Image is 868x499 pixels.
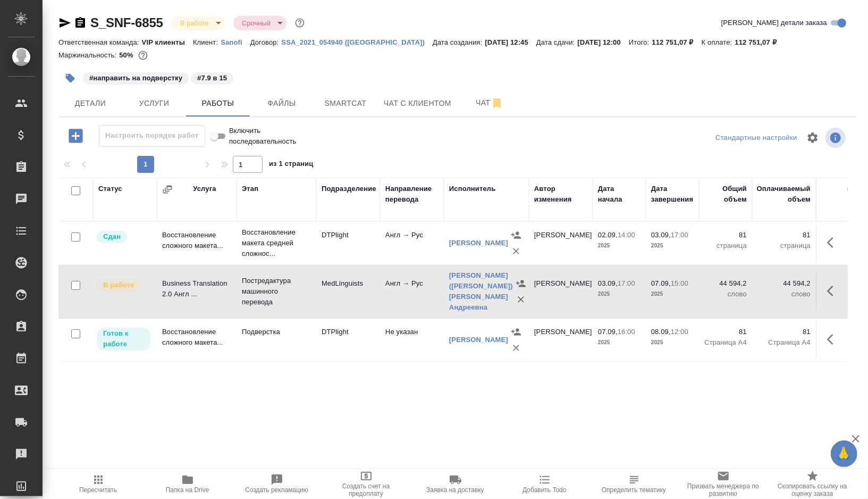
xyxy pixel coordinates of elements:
[618,231,635,239] p: 14:00
[534,184,587,205] div: Автор изменения
[598,279,618,287] p: 03.09,
[221,37,250,46] a: Sanofi
[89,73,182,84] p: #направить на подверстку
[721,18,827,28] span: [PERSON_NAME] детали заказа
[136,48,150,62] button: 47186.20 RUB;
[103,231,121,242] p: Сдан
[269,157,314,173] span: из 1 страниц
[651,184,694,205] div: Дата завершения
[704,240,747,251] p: страница
[500,469,589,499] button: Добавить Todo
[704,337,747,348] p: Страница А4
[384,97,451,110] span: Чат с клиентом
[757,337,811,348] p: Страница А4
[491,97,503,110] svg: Отписаться
[449,184,496,194] div: Исполнитель
[177,19,212,28] button: В работе
[157,273,237,310] td: Business Translation 2.0 Англ ...
[598,231,618,239] p: 02.09,
[96,278,151,293] div: Исполнитель выполняет работу
[831,440,857,467] button: 🙏
[193,38,221,46] p: Клиент:
[142,38,193,46] p: VIP клиенты
[82,73,190,82] span: направить на подверстку
[322,469,411,499] button: Создать счет на предоплату
[685,483,762,497] span: Призвать менеджера по развитию
[652,38,702,46] p: 112 751,07 ₽
[79,486,117,494] span: Пересчитать
[821,278,846,304] button: Здесь прячутся важные кнопки
[239,19,274,28] button: Срочный
[757,327,811,337] p: 81
[485,38,536,46] p: [DATE] 12:45
[58,16,71,29] button: Скопировать ссылку для ЯМессенджера
[679,469,768,499] button: Призвать менеджера по развитию
[54,469,143,499] button: Пересчитать
[449,239,508,247] a: [PERSON_NAME]
[618,279,635,287] p: 17:00
[166,486,209,494] span: Папка на Drive
[774,483,851,497] span: Скопировать ссылку на оценку заказа
[529,321,593,359] td: [PERSON_NAME]
[316,224,380,262] td: DTPlight
[96,327,151,352] div: Исполнитель может приступить к работе
[193,184,216,194] div: Услуга
[523,486,566,494] span: Добавить Todo
[529,273,593,310] td: [PERSON_NAME]
[757,278,811,289] p: 44 594,2
[529,224,593,262] td: [PERSON_NAME]
[328,483,404,497] span: Создать счет на предоплату
[74,16,87,29] button: Скопировать ссылку
[651,231,671,239] p: 03.09,
[233,16,286,30] div: В работе
[757,230,811,240] p: 81
[190,73,234,82] span: 7.9 в 15
[90,15,163,30] a: S_SNF-6855
[256,97,307,110] span: Файлы
[58,51,119,59] p: Маржинальность:
[281,37,433,46] a: SSA_2021_054940 ([GEOGRAPHIC_DATA])
[129,97,180,110] span: Услуги
[835,443,853,465] span: 🙏
[768,469,857,499] button: Скопировать ссылку на оценку заказа
[651,279,671,287] p: 07.09,
[172,16,225,30] div: В работе
[103,328,144,350] p: Готов к работе
[143,469,232,499] button: Папка на Drive
[713,130,800,146] div: split button
[671,231,688,239] p: 17:00
[221,38,250,46] p: Sanofi
[513,292,529,307] button: Удалить
[449,336,508,344] a: [PERSON_NAME]
[426,486,484,494] span: Заявка на доставку
[536,38,577,46] p: Дата сдачи:
[577,38,629,46] p: [DATE] 12:00
[589,469,679,499] button: Определить тематику
[618,328,635,336] p: 16:00
[757,184,811,205] div: Оплачиваемый объем
[800,125,825,151] span: Настроить таблицу
[58,38,142,46] p: Ответственная команда:
[629,38,652,46] p: Итого:
[411,469,500,499] button: Заявка на доставку
[513,276,529,292] button: Назначить
[704,230,747,240] p: 81
[598,289,641,300] p: 2025
[735,38,785,46] p: 112 751,07 ₽
[433,38,485,46] p: Дата создания:
[197,73,227,84] p: #7.9 в 15
[651,240,694,251] p: 2025
[598,337,641,348] p: 2025
[157,321,237,359] td: Восстановление сложного макета...
[508,340,524,356] button: Удалить
[380,273,444,310] td: Англ → Рус
[757,289,811,300] p: слово
[385,184,439,205] div: Направление перевода
[293,16,307,30] button: Доп статусы указывают на важность/срочность заказа
[704,327,747,337] p: 81
[380,321,444,359] td: Не указан
[65,97,116,110] span: Детали
[704,289,747,300] p: слово
[651,337,694,348] p: 2025
[320,97,371,110] span: Smartcat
